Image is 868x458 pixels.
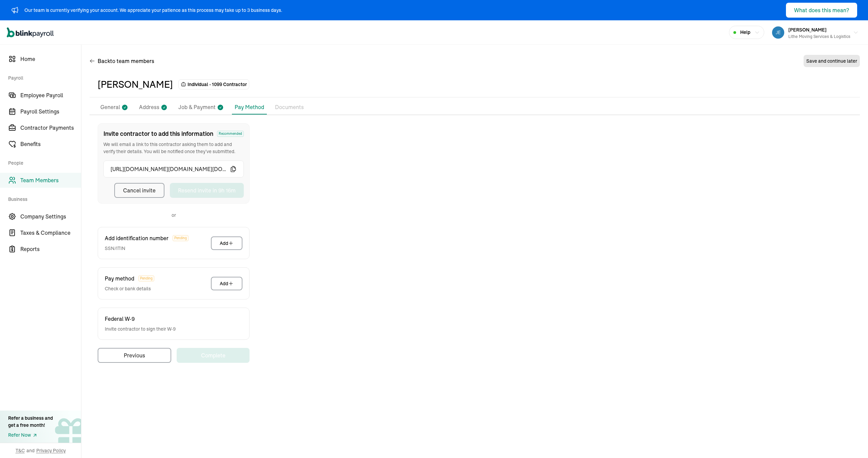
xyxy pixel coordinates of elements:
span: T&C [16,447,25,454]
span: Employee Payroll [20,91,81,99]
span: Payroll Settings [20,107,81,116]
div: Resend invite in 9h 16m [178,186,236,194]
span: Company Settings [20,212,81,221]
nav: Global [7,23,54,42]
p: Documents [275,103,304,112]
p: Pay Method [235,103,264,111]
span: Add identification number [105,234,169,242]
p: Address [139,103,159,112]
span: Pay method [105,274,134,283]
div: What does this mean? [794,6,849,14]
span: to team members [110,57,154,65]
span: [URL][DOMAIN_NAME][DOMAIN_NAME][DOMAIN_NAME] [111,165,230,173]
a: Refer Now [8,432,53,439]
span: Invite contractor to sign their W-9 [105,326,176,333]
div: Refer a business and get a free month! [8,415,53,429]
span: Invite contractor to add this information [103,129,213,138]
div: Add [220,240,234,247]
div: Lithe Moving Services & Logistics [788,34,850,40]
span: Check or bank details [105,285,154,292]
span: Home [20,55,81,63]
p: or [172,212,176,219]
div: Cancel invite [123,186,156,194]
span: Contractor Payments [20,124,81,132]
button: Previous [98,348,171,363]
button: Resend invite in 9h 16m [170,183,244,198]
button: Add [211,277,242,290]
button: Cancel invite [114,183,164,198]
div: Previous [124,351,145,359]
div: Our team is currently verifying your account. We appreciate your patience as this process may tak... [24,7,282,14]
span: Benefits [20,140,81,148]
span: Taxes & Compliance [20,229,81,237]
button: [PERSON_NAME]Lithe Moving Services & Logistics [769,24,861,41]
button: What does this mean? [786,3,857,18]
button: Help [729,26,764,39]
div: Complete [201,351,225,359]
span: Recommended [217,131,244,137]
span: Individual - 1099 Contractor [188,81,247,88]
iframe: Chat Widget [834,425,868,458]
button: Add [211,236,242,250]
span: Pending [173,235,189,241]
span: Federal W-9 [105,315,135,323]
div: Add [220,280,234,287]
span: People [8,153,77,171]
span: Back [98,57,154,65]
span: Team Members [20,176,81,184]
span: Reports [20,245,81,253]
p: Job & Payment [178,103,216,112]
span: SSN/ITIN [105,245,189,252]
span: [PERSON_NAME] [788,27,827,33]
span: Help [740,29,750,36]
div: [PERSON_NAME] [98,77,173,91]
span: Pending [138,275,154,282]
button: Save and continue later [804,55,860,67]
p: General [100,103,120,112]
button: Backto team members [90,53,154,69]
span: Payroll [8,68,77,86]
span: Privacy Policy [36,447,66,454]
button: Complete [177,348,250,363]
span: We will email a link to this contractor asking them to add and verify their details. You will be ... [103,141,244,155]
span: Business [8,189,77,208]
